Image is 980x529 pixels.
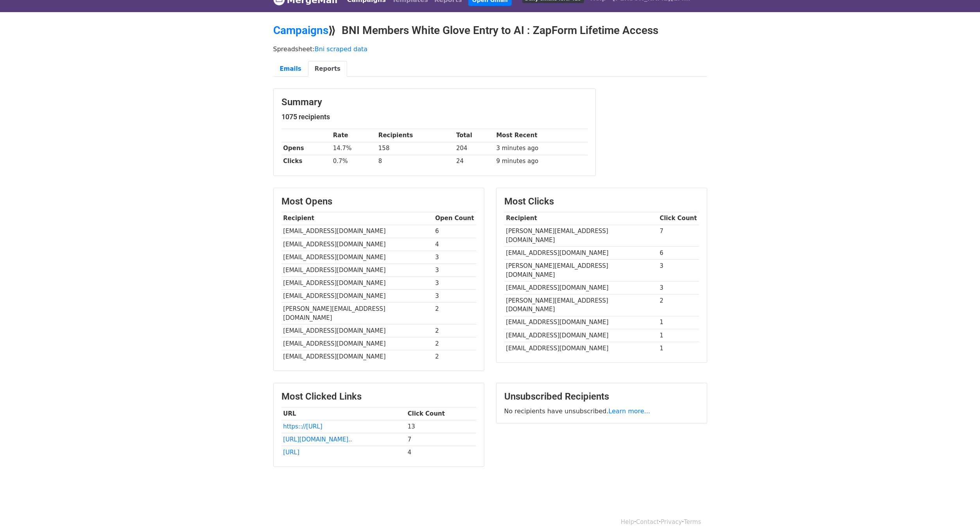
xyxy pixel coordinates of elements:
[494,129,588,142] th: Most Recent
[281,251,434,264] td: [EMAIL_ADDRESS][DOMAIN_NAME]
[281,324,434,337] td: [EMAIL_ADDRESS][DOMAIN_NAME]
[504,316,658,329] td: [EMAIL_ADDRESS][DOMAIN_NAME]
[281,212,434,225] th: Recipient
[273,45,707,53] p: Spreadsheet:
[434,225,476,238] td: 6
[308,61,347,77] a: Reports
[504,407,699,415] p: No recipients have unsubscribed.
[504,196,699,207] h3: Most Clicks
[658,329,699,342] td: 1
[494,142,588,155] td: 3 minutes ago
[434,337,476,350] td: 2
[273,24,707,37] h2: ⟫ BNI Members White Glove Entry to AI : ZapForm Lifetime Access
[454,155,494,168] td: 24
[273,24,328,37] a: Campaigns
[504,281,658,294] td: [EMAIL_ADDRESS][DOMAIN_NAME]
[434,350,476,363] td: 2
[504,260,658,282] td: [PERSON_NAME][EMAIL_ADDRESS][DOMAIN_NAME]
[283,449,299,456] a: [URL]
[658,212,699,225] th: Click Count
[376,155,454,168] td: 8
[281,290,434,303] td: [EMAIL_ADDRESS][DOMAIN_NAME]
[504,342,658,355] td: [EMAIL_ADDRESS][DOMAIN_NAME]
[621,518,634,525] a: Help
[406,407,476,420] th: Click Count
[434,324,476,337] td: 2
[281,391,476,402] h3: Most Clicked Links
[504,294,658,316] td: [PERSON_NAME][EMAIL_ADDRESS][DOMAIN_NAME]
[281,225,434,238] td: [EMAIL_ADDRESS][DOMAIN_NAME]
[281,238,434,251] td: [EMAIL_ADDRESS][DOMAIN_NAME]
[376,142,454,155] td: 158
[376,129,454,142] th: Recipients
[281,142,331,155] th: Opens
[658,281,699,294] td: 3
[454,142,494,155] td: 204
[283,436,352,443] a: [URL][DOMAIN_NAME]..
[406,420,476,433] td: 13
[941,491,980,529] iframe: Chat Widget
[281,303,434,325] td: [PERSON_NAME][EMAIL_ADDRESS][DOMAIN_NAME]
[281,337,434,350] td: [EMAIL_ADDRESS][DOMAIN_NAME]
[315,45,367,53] a: Bni scraped data
[684,518,701,525] a: Terms
[434,290,476,303] td: 3
[658,294,699,316] td: 2
[434,277,476,290] td: 3
[658,342,699,355] td: 1
[609,407,650,415] a: Learn more...
[434,264,476,276] td: 3
[281,277,434,290] td: [EMAIL_ADDRESS][DOMAIN_NAME]
[434,212,476,225] th: Open Count
[636,518,659,525] a: Contact
[331,129,376,142] th: Rate
[283,423,322,430] a: https:://[URL]
[504,225,658,247] td: [PERSON_NAME][EMAIL_ADDRESS][DOMAIN_NAME]
[494,155,588,168] td: 9 minutes ago
[281,350,434,363] td: [EMAIL_ADDRESS][DOMAIN_NAME]
[504,329,658,342] td: [EMAIL_ADDRESS][DOMAIN_NAME]
[661,518,682,525] a: Privacy
[281,113,588,121] h5: 1075 recipients
[273,61,308,77] a: Emails
[504,247,658,260] td: [EMAIL_ADDRESS][DOMAIN_NAME]
[281,264,434,276] td: [EMAIL_ADDRESS][DOMAIN_NAME]
[434,238,476,251] td: 4
[281,155,331,168] th: Clicks
[504,212,658,225] th: Recipient
[658,260,699,282] td: 3
[331,155,376,168] td: 0.7%
[434,251,476,264] td: 3
[406,446,476,459] td: 4
[658,247,699,260] td: 6
[434,303,476,325] td: 2
[658,225,699,247] td: 7
[281,196,476,207] h3: Most Opens
[658,316,699,329] td: 1
[454,129,494,142] th: Total
[331,142,376,155] td: 14.7%
[406,433,476,446] td: 7
[504,391,699,402] h3: Unsubscribed Recipients
[281,407,406,420] th: URL
[281,97,588,108] h3: Summary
